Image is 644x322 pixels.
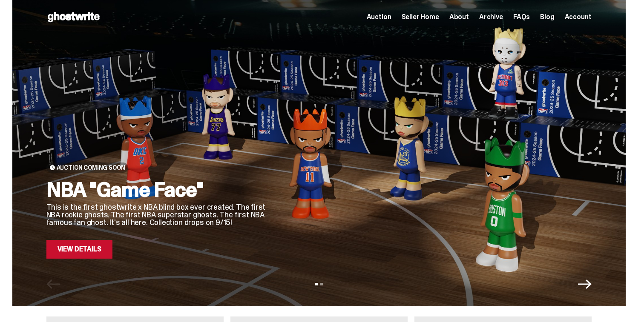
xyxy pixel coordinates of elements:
button: Next [578,277,592,291]
button: View slide 1 [315,283,318,285]
a: View Details [46,240,112,259]
button: View slide 2 [320,283,323,285]
a: Blog [540,14,554,20]
a: Archive [479,14,503,20]
a: Auction [367,14,391,20]
span: Auction Coming Soon [57,164,125,171]
a: About [449,14,469,20]
h2: NBA "Game Face" [46,180,268,200]
a: FAQs [513,14,530,20]
p: This is the first ghostwrite x NBA blind box ever created. The first NBA rookie ghosts. The first... [46,203,268,226]
a: Seller Home [402,14,439,20]
a: Account [565,14,592,20]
